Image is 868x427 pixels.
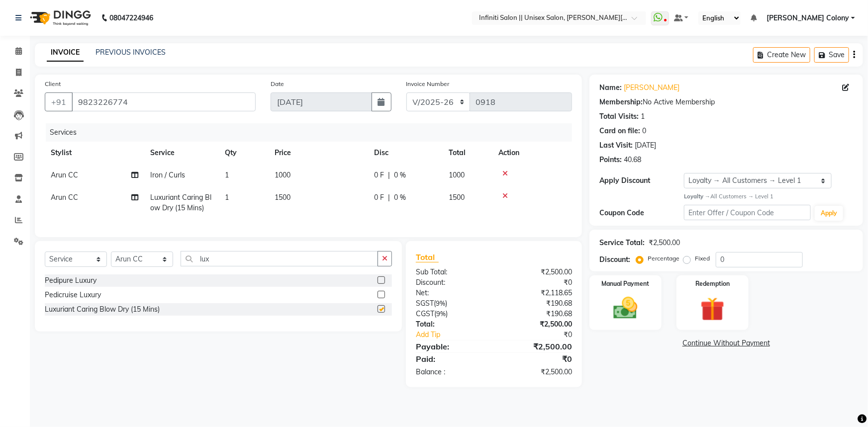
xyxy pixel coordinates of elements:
[374,170,384,180] span: 0 F
[599,175,684,186] div: Apply Discount
[599,126,640,136] div: Card on file:
[624,83,679,93] a: [PERSON_NAME]
[45,275,96,286] div: Pedipure Luxury
[642,126,646,136] div: 0
[144,142,219,164] th: Service
[225,171,229,179] span: 1
[46,123,579,142] div: Services
[684,193,710,200] strong: Loyalty →
[408,288,494,298] div: Net:
[684,192,853,201] div: All Customers → Level 1
[494,277,579,288] div: ₹0
[72,92,256,111] input: Search by Name/Mobile/Email/Code
[624,155,641,165] div: 40.68
[649,238,680,248] div: ₹2,500.00
[494,298,579,309] div: ₹190.68
[368,142,443,164] th: Disc
[606,294,645,322] img: _cash.svg
[815,206,843,221] button: Apply
[408,353,494,365] div: Paid:
[695,279,730,288] label: Redemption
[436,299,445,307] span: 9%
[591,338,861,348] a: Continue Without Payment
[150,171,185,179] span: Iron / Curls
[150,193,211,212] span: Luxuriant Caring Blow Dry (15 Mins)
[599,155,622,165] div: Points:
[408,341,494,352] div: Payable:
[494,367,579,377] div: ₹2,500.00
[684,205,811,220] input: Enter Offer / Coupon Code
[275,171,290,179] span: 1000
[408,277,494,288] div: Discount:
[394,192,406,203] span: 0 %
[494,288,579,298] div: ₹2,118.65
[443,142,492,164] th: Total
[767,13,849,23] span: [PERSON_NAME] Colony
[51,193,78,202] span: Arun CC
[599,140,633,151] div: Last Visit:
[45,142,144,164] th: Stylist
[51,171,78,179] span: Arun CC
[436,310,446,318] span: 9%
[45,80,61,88] label: Client
[508,330,579,340] div: ₹0
[695,254,710,263] label: Fixed
[753,47,810,63] button: Create New
[693,294,732,324] img: _gift.svg
[599,208,684,218] div: Coupon Code
[494,309,579,319] div: ₹190.68
[109,4,153,32] b: 08047224946
[599,83,622,93] div: Name:
[408,330,508,340] a: Add Tip
[271,80,284,88] label: Date
[269,142,368,164] th: Price
[408,267,494,277] div: Sub Total:
[599,238,645,248] div: Service Total:
[416,299,434,308] span: SGST
[494,319,579,330] div: ₹2,500.00
[96,48,166,57] a: PREVIOUS INVOICES
[406,80,450,88] label: Invoice Number
[45,92,73,111] button: +91
[388,192,390,203] span: |
[814,47,849,63] button: Save
[599,97,643,107] div: Membership:
[601,279,649,288] label: Manual Payment
[408,298,494,309] div: ( )
[47,44,84,62] a: INVOICE
[648,254,679,263] label: Percentage
[181,251,378,266] input: Search or Scan
[599,111,639,122] div: Total Visits:
[408,309,494,319] div: ( )
[494,341,579,352] div: ₹2,500.00
[635,140,656,151] div: [DATE]
[599,97,853,107] div: No Active Membership
[219,142,269,164] th: Qty
[45,304,160,315] div: Luxuriant Caring Blow Dry (15 Mins)
[492,142,572,164] th: Action
[494,267,579,277] div: ₹2,500.00
[25,4,94,32] img: logo
[388,170,390,180] span: |
[394,170,406,180] span: 0 %
[408,319,494,330] div: Total:
[374,192,384,203] span: 0 F
[449,171,465,179] span: 1000
[599,255,630,265] div: Discount:
[641,111,645,122] div: 1
[408,367,494,377] div: Balance :
[225,193,229,202] span: 1
[494,353,579,365] div: ₹0
[416,309,434,318] span: CGST
[416,252,439,262] span: Total
[275,193,290,202] span: 1500
[45,290,101,300] div: Pedicruise Luxury
[449,193,465,202] span: 1500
